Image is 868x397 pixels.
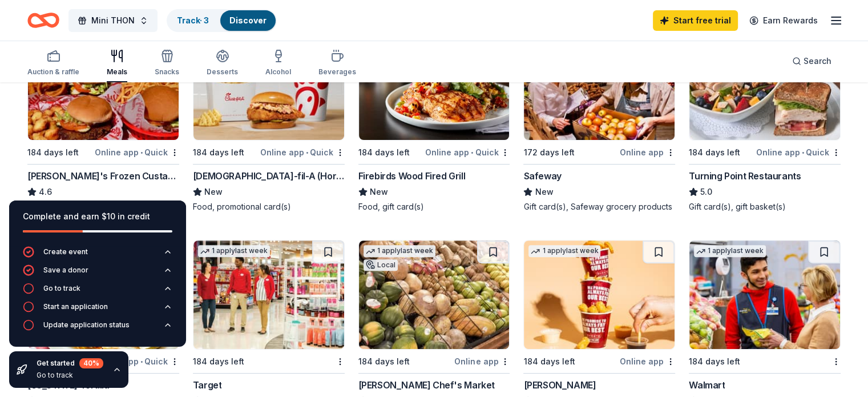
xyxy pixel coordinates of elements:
[193,201,345,212] div: Food, promotional card(s)
[229,15,267,25] a: Discover
[804,54,831,68] span: Search
[140,148,143,157] span: •
[68,9,158,32] button: Mini THON
[198,245,270,257] div: 1 apply last week
[177,15,209,25] a: Track· 3
[193,31,344,140] img: Image for Chick-fil-A (Horsham)
[620,354,675,368] div: Online app
[27,146,79,159] div: 184 days left
[689,201,841,212] div: Gift card(s), gift basket(s)
[28,31,179,140] img: Image for Freddy's Frozen Custard & Steakburgers
[425,145,510,159] div: Online app Quick
[358,378,495,392] div: [PERSON_NAME] Chef's Market
[454,354,510,368] div: Online app
[535,185,553,199] span: New
[756,145,841,159] div: Online app Quick
[260,145,345,159] div: Online app Quick
[689,31,840,140] img: Image for Turning Point Restaurants
[43,284,80,293] div: Go to track
[370,185,388,199] span: New
[43,266,88,275] div: Save a donor
[265,45,291,82] button: Alcohol
[802,148,804,157] span: •
[364,259,398,271] div: Local
[27,31,179,212] a: Image for Freddy's Frozen Custard & Steakburgers9 applieslast week184 days leftOnline app•Quick[P...
[204,185,223,199] span: New
[193,146,244,159] div: 184 days left
[43,320,130,330] div: Update application status
[27,169,179,183] div: [PERSON_NAME]'s Frozen Custard & Steakburgers
[689,31,841,212] a: Image for Turning Point RestaurantsTop rated1 applylast week184 days leftOnline app•QuickTurning ...
[523,31,675,212] a: Image for Safeway1 applylast week172 days leftOnline appSafewayNewGift card(s), Safeway grocery p...
[23,283,172,301] button: Go to track
[79,358,103,368] div: 40 %
[700,185,712,199] span: 5.0
[193,31,345,212] a: Image for Chick-fil-A (Horsham)Local184 days leftOnline app•Quick[DEMOGRAPHIC_DATA]-fil-A (Horsha...
[27,7,59,34] a: Home
[27,67,79,77] div: Auction & raffle
[523,201,675,212] div: Gift card(s), Safeway grocery products
[95,145,179,159] div: Online app Quick
[37,358,103,368] div: Get started
[523,355,575,368] div: 184 days left
[524,240,675,349] img: Image for Sheetz
[358,201,510,212] div: Food, gift card(s)
[689,240,840,349] img: Image for Walmart
[653,10,738,31] a: Start free trial
[37,371,103,380] div: Go to track
[742,10,825,31] a: Earn Rewards
[193,169,345,183] div: [DEMOGRAPHIC_DATA]-fil-A (Horsham)
[620,145,675,159] div: Online app
[207,45,238,82] button: Desserts
[167,9,277,32] button: Track· 3Discover
[689,146,740,159] div: 184 days left
[39,185,52,199] span: 4.6
[23,246,172,264] button: Create event
[359,31,510,140] img: Image for Firebirds Wood Fired Grill
[207,67,238,77] div: Desserts
[359,240,510,349] img: Image for Brown's Chef's Market
[523,169,561,183] div: Safeway
[193,240,344,349] img: Image for Target
[528,245,600,257] div: 1 apply last week
[358,146,410,159] div: 184 days left
[689,169,801,183] div: Turning Point Restaurants
[193,355,244,368] div: 184 days left
[155,45,179,82] button: Snacks
[107,45,127,82] button: Meals
[155,67,179,77] div: Snacks
[358,355,410,368] div: 184 days left
[783,50,841,73] button: Search
[265,67,291,77] div: Alcohol
[23,210,172,223] div: Complete and earn $10 in credit
[358,169,466,183] div: Firebirds Wood Fired Grill
[689,378,725,392] div: Walmart
[23,301,172,319] button: Start an application
[358,31,510,212] a: Image for Firebirds Wood Fired Grill4 applieslast week184 days leftOnline app•QuickFirebirds Wood...
[364,245,435,257] div: 1 apply last week
[193,378,222,392] div: Target
[43,247,88,256] div: Create event
[318,67,356,77] div: Beverages
[23,264,172,283] button: Save a donor
[91,14,135,27] span: Mini THON
[23,319,172,338] button: Update application status
[107,67,127,77] div: Meals
[689,355,740,368] div: 184 days left
[523,146,574,159] div: 172 days left
[694,245,766,257] div: 1 apply last week
[523,378,596,392] div: [PERSON_NAME]
[471,148,473,157] span: •
[306,148,308,157] span: •
[27,45,79,82] button: Auction & raffle
[524,31,675,140] img: Image for Safeway
[318,45,356,82] button: Beverages
[43,302,108,311] div: Start an application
